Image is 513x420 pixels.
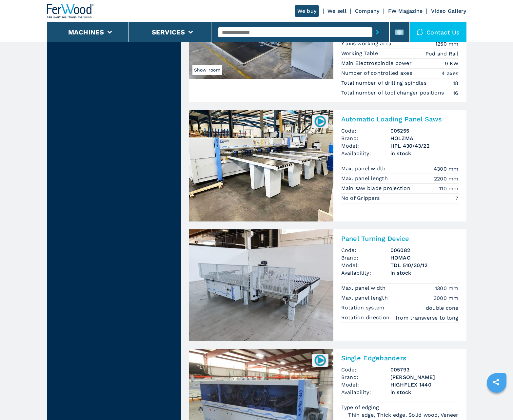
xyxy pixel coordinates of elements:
[341,150,390,157] span: Availability:
[341,89,446,96] p: Total number of tool changer positions
[341,381,390,388] span: Model:
[341,185,412,192] p: Main saw blade projection
[341,40,393,47] p: Y axis working area
[341,254,390,262] span: Brand:
[341,304,386,311] p: Rotation system
[390,269,459,277] span: in stock
[396,314,459,322] em: from transverse to long
[341,142,390,150] span: Model:
[341,294,390,302] p: Max. panel length
[47,4,94,18] img: Ferwood
[435,284,459,292] em: 1300 mm
[435,40,459,48] em: 1250 mm
[341,70,414,77] p: Number of controlled axes
[390,150,459,157] span: in stock
[152,28,185,36] button: Services
[341,269,390,277] span: Availability:
[410,22,466,42] div: Contact us
[439,185,459,192] em: 110 mm
[488,374,504,390] a: sharethis
[341,175,390,182] p: Max. panel length
[390,381,459,388] h3: HIGHFLEX 1440
[189,110,333,221] img: Automatic Loading Panel Saws HOLZMA HPL 430/43/22
[453,89,459,97] em: 16
[390,127,459,135] h3: 005255
[390,254,459,262] h3: HOMAG
[445,60,459,67] em: 9 KW
[341,235,459,242] h2: Panel Turning Device
[417,29,423,35] img: Contact us
[189,229,333,341] img: Panel Turning Device HOMAG TDL 510/30/12
[341,388,390,396] span: Availability:
[455,195,458,202] em: 7
[390,246,459,254] h3: 006082
[341,262,390,269] span: Model:
[314,354,326,367] img: 005793
[341,165,387,172] p: Max. panel width
[390,262,459,269] h3: TDL 510/30/12
[434,294,459,302] em: 3000 mm
[189,229,466,341] a: Panel Turning Device HOMAG TDL 510/30/12Panel Turning DeviceCode:006082Brand:HOMAGModel:TDL 510/3...
[192,65,222,75] span: Show room
[341,354,459,362] h2: Single Edgebanders
[189,110,466,221] a: Automatic Loading Panel Saws HOLZMA HPL 430/43/22005255Automatic Loading Panel SawsCode:005255Bra...
[341,60,414,67] p: Main Electrospindle power
[348,411,458,419] em: Thin edge, Thick edge, Solid wood, Veneer
[295,5,319,17] a: We buy
[341,195,382,202] p: No of Grippers
[425,50,459,57] em: Pod and Rail
[372,25,383,40] button: submit-button
[426,304,459,312] em: double cone
[434,175,459,182] em: 2200 mm
[388,8,423,14] a: FW Magazine
[341,314,391,321] p: Rotation direction
[355,8,380,14] a: Company
[341,284,387,292] p: Max. panel width
[453,79,459,87] em: 18
[431,8,466,14] a: Video Gallery
[341,373,390,381] span: Brand:
[68,28,104,36] button: Machines
[390,135,459,142] h3: HOLZMA
[442,70,459,77] em: 4 axes
[390,366,459,373] h3: 005793
[341,366,390,373] span: Code:
[327,8,346,14] a: We sell
[341,79,428,87] p: Total number of drilling spindles
[341,115,459,123] h2: Automatic Loading Panel Saws
[434,165,459,173] em: 4300 mm
[390,373,459,381] h3: [PERSON_NAME]
[314,115,326,128] img: 005255
[341,135,390,142] span: Brand:
[341,50,380,57] p: Working Table
[341,127,390,135] span: Code:
[341,246,390,254] span: Code:
[485,390,508,415] iframe: Chat
[341,404,381,411] p: Type of edging
[390,142,459,150] h3: HPL 430/43/22
[390,388,459,396] span: in stock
